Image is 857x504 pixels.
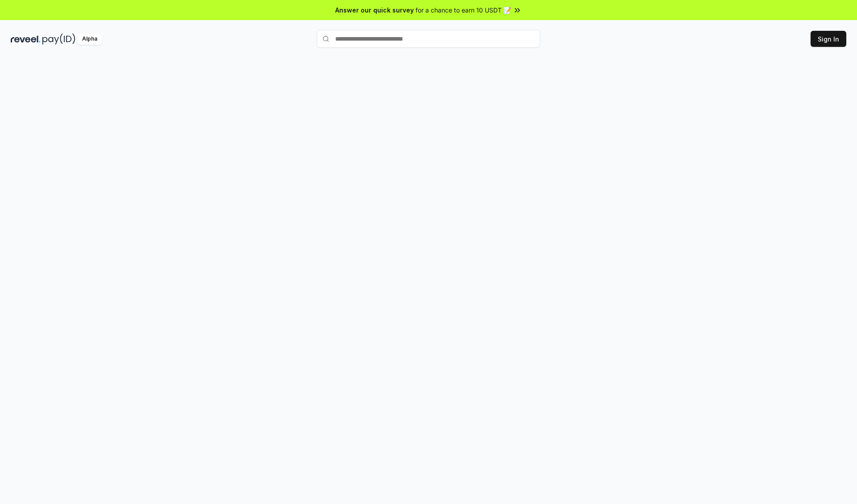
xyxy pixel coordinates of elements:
div: Alpha [77,33,102,45]
img: reveel_dark [11,33,41,45]
span: for a chance to earn 10 USDT 📝 [416,5,511,15]
span: Answer our quick survey [335,5,414,15]
button: Sign In [811,31,846,47]
img: pay_id [42,33,75,45]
